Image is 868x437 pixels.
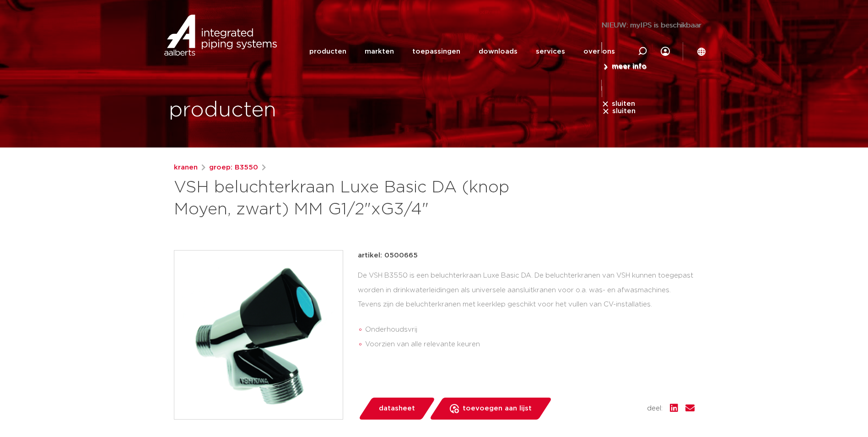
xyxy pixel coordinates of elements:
a: meer info [602,63,647,71]
a: kranen [174,162,198,173]
a: sluiten [602,107,636,115]
a: groep: B3550 [209,162,258,173]
a: datasheet [358,398,436,420]
span: meer info [612,64,647,71]
li: Voorzien van alle relevante keuren [365,337,695,352]
img: Product Image for VSH beluchterkraan Luxe Basic DA (knop Moyen, zwart) MM G1/2"xG3/4" [174,251,343,419]
p: artikel: 0500665 [358,250,418,261]
span: NIEUW: myIPS is beschikbaar [602,22,702,29]
li: Onderhoudsvrij [365,322,695,337]
div: De VSH B3550 is een beluchterkraan Luxe Basic DA. De beluchterkranen van VSH kunnen toegepast wor... [358,268,695,355]
span: datasheet [379,401,415,416]
span: toevoegen aan lijst [463,401,532,416]
h1: VSH beluchterkraan Luxe Basic DA (knop Moyen, zwart) MM G1/2"xG3/4" [174,177,518,221]
span: deel: [647,403,663,414]
span: sluiten [612,108,636,115]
